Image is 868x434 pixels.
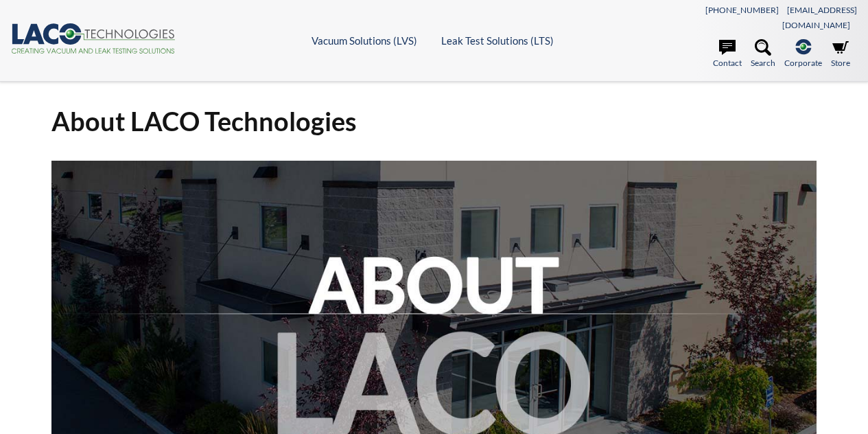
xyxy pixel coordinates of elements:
[713,39,742,69] a: Contact
[831,39,850,69] a: Store
[51,104,817,138] h1: About LACO Technologies
[441,34,554,47] a: Leak Test Solutions (LTS)
[705,5,779,15] a: [PHONE_NUMBER]
[751,39,775,69] a: Search
[782,5,857,30] a: [EMAIL_ADDRESS][DOMAIN_NAME]
[784,56,822,69] span: Corporate
[312,34,417,47] a: Vacuum Solutions (LVS)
